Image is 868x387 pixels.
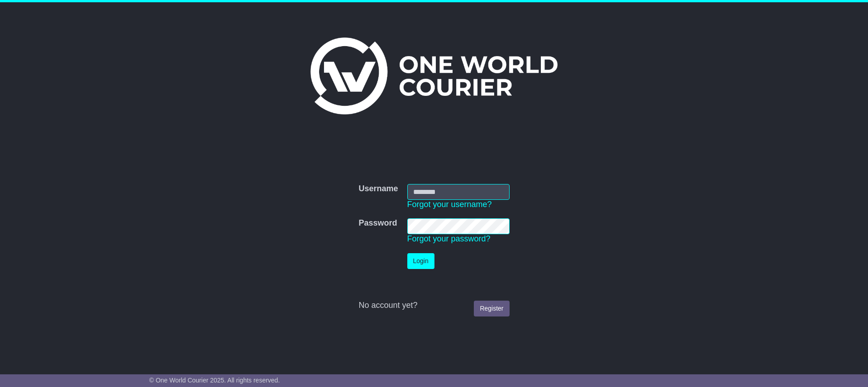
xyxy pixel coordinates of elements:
label: Username [358,184,398,194]
span: © One World Courier 2025. All rights reserved. [149,377,280,384]
a: Forgot your username? [407,200,492,209]
a: Register [474,301,509,316]
img: One World [310,38,558,114]
div: No account yet? [358,301,509,311]
button: Login [407,253,434,269]
label: Password [358,218,397,228]
a: Forgot your password? [407,234,491,243]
